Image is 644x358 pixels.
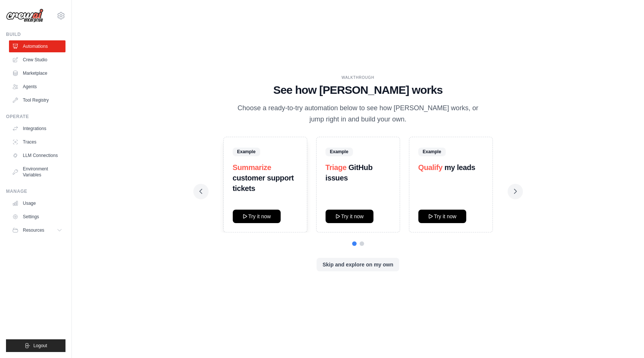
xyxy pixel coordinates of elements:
div: Operate [6,114,65,120]
a: Automations [9,40,65,52]
span: Example [418,148,446,156]
a: Tool Registry [9,94,65,106]
button: Try it now [418,210,466,223]
img: Logo [6,9,43,23]
span: Resources [23,227,44,233]
a: Marketplace [9,67,65,79]
button: Logout [6,339,65,352]
span: Example [233,148,260,156]
p: Choose a ready-to-try automation below to see how [PERSON_NAME] works, or jump right in and build... [232,103,484,125]
a: Usage [9,197,65,209]
div: Build [6,31,65,37]
button: Try it now [233,210,281,223]
a: Environment Variables [9,163,65,181]
span: Qualify [418,163,443,172]
button: Try it now [326,210,373,223]
strong: customer support tickets [233,174,294,192]
a: Agents [9,81,65,93]
span: Summarize [233,163,271,172]
span: Example [326,148,353,156]
strong: GitHub issues [326,163,373,182]
a: Traces [9,136,65,148]
button: Resources [9,224,65,236]
a: Crew Studio [9,54,65,66]
a: Integrations [9,123,65,135]
a: Settings [9,211,65,223]
span: Triage [326,163,347,172]
div: WALKTHROUGH [199,75,517,80]
h1: See how [PERSON_NAME] works [199,83,517,97]
div: Manage [6,188,65,194]
button: Skip and explore on my own [317,258,399,271]
a: LLM Connections [9,149,65,161]
strong: my leads [445,163,475,172]
span: Logout [33,343,47,349]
